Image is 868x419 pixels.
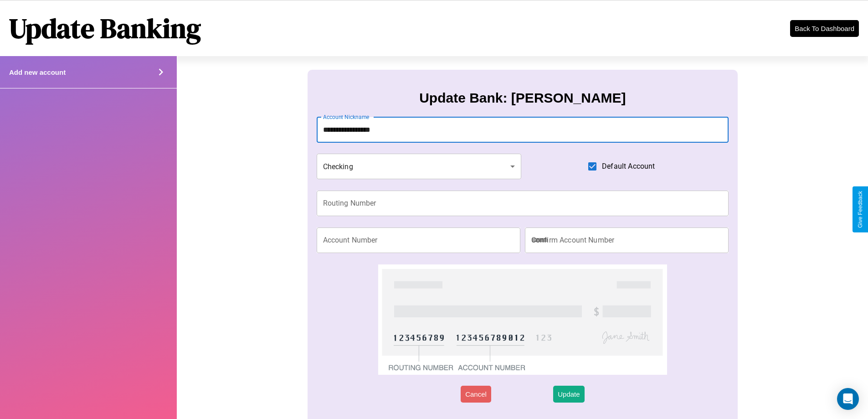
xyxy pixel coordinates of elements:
div: Give Feedback [857,191,863,228]
button: Cancel [461,386,491,403]
div: Checking [317,154,522,179]
h1: Update Banking [9,10,201,47]
div: Open Intercom Messenger [837,388,859,410]
button: Update [553,386,584,403]
span: Default Account [602,161,655,172]
button: Back To Dashboard [790,20,859,37]
h4: Add new account [9,68,66,76]
label: Account Nickname [323,113,370,121]
img: check [378,264,667,375]
h3: Update Bank: [PERSON_NAME] [419,90,626,106]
